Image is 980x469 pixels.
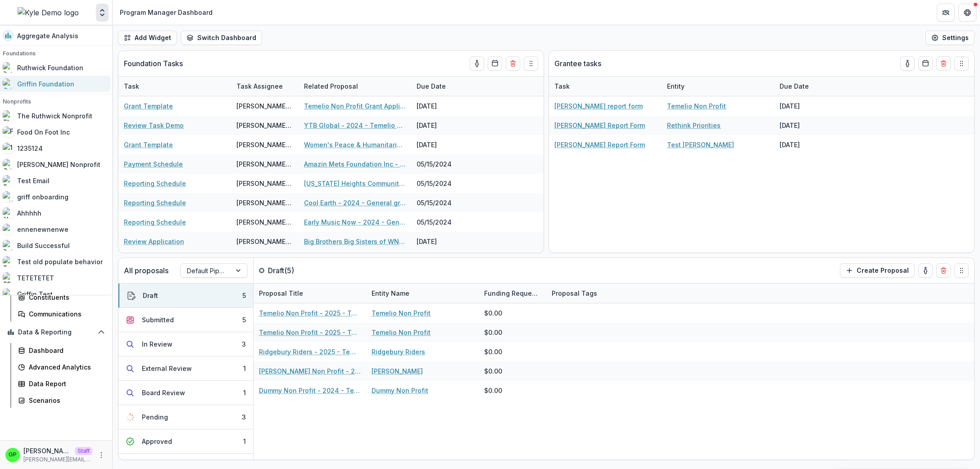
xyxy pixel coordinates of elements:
div: [DATE] [774,116,842,135]
button: Create Proposal [840,263,915,278]
a: [US_STATE] Heights Community Choir - 2024 - General grant application [304,179,406,188]
a: Review Task Demo [124,121,184,130]
a: Big Brothers Big Sisters of WNC - 2024 - Temelio General [PERSON_NAME] [304,237,406,246]
div: 3 [242,412,246,422]
div: Proposal Tags [546,289,603,298]
div: Task Assignee [231,77,299,96]
div: 05/15/2024 [411,212,479,232]
div: Task [118,81,145,91]
div: Constituents [29,293,101,302]
button: Add Widget [118,31,177,45]
button: Pending3 [118,405,253,429]
div: Task [118,77,231,96]
div: Task [549,77,662,96]
div: Related Proposal [299,77,411,96]
div: [DATE] [774,135,842,154]
button: Switch Dashboard [181,31,262,45]
a: Temelio Non Profit Grant Application - 2024 [304,101,406,111]
a: Dashboard [14,343,109,358]
button: Get Help [958,4,976,22]
div: Related Proposal [299,81,363,91]
div: [PERSON_NAME] <[PERSON_NAME][EMAIL_ADDRESS][DOMAIN_NAME]> [236,159,293,169]
div: $0.00 [484,366,502,376]
div: Pending [142,412,168,422]
div: Due Date [774,77,842,96]
div: Entity [662,77,774,96]
button: Board Review1 [118,381,253,405]
div: Dashboard [29,346,101,355]
p: Grantee tasks [554,58,601,69]
div: Funding Requested [479,284,546,303]
button: Settings [926,31,975,45]
div: Proposal Title [254,289,309,298]
a: Ridgebury Riders - 2025 - Temelio General [PERSON_NAME] [259,347,361,356]
img: Kyle Demo logo [18,7,79,18]
a: YTB Global - 2024 - Temelio General [PERSON_NAME] [304,121,406,130]
div: [DATE] [411,135,479,154]
button: Delete card [936,263,951,278]
a: Amazin Mets Foundation Inc - 2024 - General grant application [304,159,406,169]
a: Reporting Schedule [124,217,186,227]
div: [PERSON_NAME] <[PERSON_NAME][EMAIL_ADDRESS][DOMAIN_NAME]> [236,121,293,130]
a: [PERSON_NAME] Report Form [554,121,645,130]
div: Scenarios [29,396,101,405]
div: [DATE] [774,96,842,116]
div: Task [549,81,575,91]
div: $0.00 [484,386,502,395]
a: Rethink Priorities [667,121,721,130]
a: Ridgebury Riders [372,347,425,356]
p: [PERSON_NAME] [23,446,71,455]
a: Constituents [14,290,109,305]
div: 05/15/2024 [411,193,479,212]
button: Approved1 [118,429,253,454]
a: Reporting Schedule [124,179,186,188]
div: Entity Name [366,284,479,303]
span: Data & Reporting [18,329,94,336]
div: Proposal Tags [546,284,659,303]
div: Due Date [411,77,479,96]
div: [PERSON_NAME] <[PERSON_NAME][EMAIL_ADDRESS][DOMAIN_NAME]> [236,140,293,149]
p: Staff [75,447,92,455]
div: 1 [243,388,246,397]
div: Advanced Analytics [29,362,101,372]
a: Early Music Now - 2024 - General grant application [304,217,406,227]
a: Temelio Non Profit - 2025 - Temelio General [PERSON_NAME] [259,328,361,337]
div: 05/15/2024 [411,174,479,193]
a: Temelio Non Profit - 2025 - Temelio General [PERSON_NAME] [259,308,361,318]
div: Approved [142,437,172,446]
button: toggle-assigned-to-me [470,56,484,71]
button: Delete card [506,56,520,71]
div: Griffin Perry [9,452,17,458]
a: [PERSON_NAME] [372,366,423,376]
div: External Review [142,364,192,373]
a: Grant Template [124,140,173,149]
div: [DATE] [411,96,479,116]
div: Entity Name [366,289,415,298]
div: Proposal Title [254,284,366,303]
a: [PERSON_NAME] Non Profit - 2024 - Temelio General [PERSON_NAME] [259,366,361,376]
a: Temelio Non Profit [372,328,431,337]
div: Draft [143,291,158,300]
div: Due Date [774,81,814,91]
div: [PERSON_NAME] <[PERSON_NAME][EMAIL_ADDRESS][DOMAIN_NAME]> [236,101,293,111]
button: toggle-assigned-to-me [900,56,915,71]
div: Data Report [29,379,101,388]
a: Temelio Non Profit [667,101,726,111]
div: [PERSON_NAME] <[PERSON_NAME][EMAIL_ADDRESS][DOMAIN_NAME]> [236,198,293,207]
a: Scenarios [14,393,109,408]
div: [DATE] [411,251,479,271]
div: Board Review [142,388,185,397]
button: In Review3 [118,332,253,356]
a: Grant Template [124,101,173,111]
a: [PERSON_NAME] Report Form [554,140,645,149]
a: [PERSON_NAME] report form [554,101,643,111]
button: Open Data & Reporting [4,325,109,339]
button: Calendar [918,56,933,71]
button: Drag [954,56,969,71]
div: $0.00 [484,308,502,318]
div: Program Manager Dashboard [120,8,213,17]
div: Task Assignee [231,81,288,91]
